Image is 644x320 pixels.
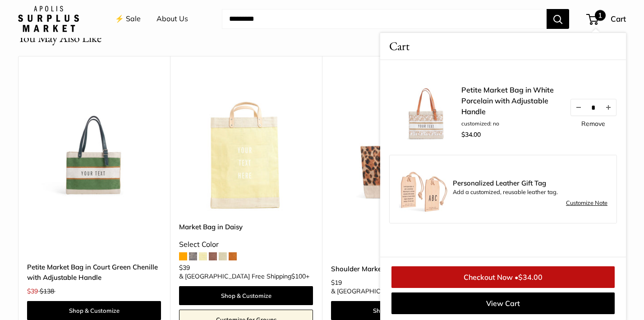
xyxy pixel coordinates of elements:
[581,121,605,127] a: Remove
[461,120,561,128] li: customized: no
[331,79,465,213] a: description_Make it yours with custom printed text.Shoulder Market Bag in Cheetah Print
[389,37,409,55] span: Cart
[179,286,313,305] a: Shop & Customize
[179,79,313,213] a: Market Bag in DaisyMarket Bag in Daisy
[461,130,481,139] span: $34.00
[115,12,141,26] a: ⚡️ Sale
[391,266,615,288] a: Checkout Now •$34.00
[595,10,606,21] span: 1
[331,264,465,274] a: Shoulder Market Bag in Cheetah Print
[179,238,313,251] div: Select Color
[391,292,615,314] a: View Cart
[566,198,607,209] a: Customize Note
[18,29,101,47] h2: You May Also Like
[586,103,601,111] input: Quantity
[571,99,586,116] button: Decrease quantity by 1
[331,288,461,294] span: & [GEOGRAPHIC_DATA] Free Shipping +
[27,301,161,320] a: Shop & Customize
[453,180,607,187] span: Personalized Leather Gift Tag
[27,262,161,283] a: Petite Market Bag in Court Green Chenille with Adjustable Handle
[331,301,465,320] a: Shop & Customize
[40,287,54,295] span: $138
[27,287,38,295] span: $39
[389,69,461,141] img: description_Make it yours with custom printed text.
[587,12,626,26] a: 1 Cart
[156,12,188,26] a: About Us
[222,9,547,29] input: Search...
[179,273,309,279] span: & [GEOGRAPHIC_DATA] Free Shipping +
[331,79,465,213] img: description_Make it yours with custom printed text.
[331,278,342,287] span: $19
[179,79,313,213] img: Market Bag in Daisy
[399,164,448,214] img: Luggage Tag
[518,273,543,282] span: $34.00
[547,9,569,29] button: Search
[611,14,626,23] span: Cart
[179,222,313,232] a: Market Bag in Daisy
[179,264,190,272] span: $39
[453,180,607,198] div: Add a customized, reusable leather tag.
[18,6,79,32] img: Apolis: Surplus Market
[27,79,161,213] img: description_Our very first Chenille-Jute Market bag
[461,84,561,117] a: Petite Market Bag in White Porcelain with Adjustable Handle
[291,272,306,280] span: $100
[27,79,161,213] a: description_Our very first Chenille-Jute Market bagdescription_Adjustable Handles for whatever mo...
[601,99,616,116] button: Increase quantity by 1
